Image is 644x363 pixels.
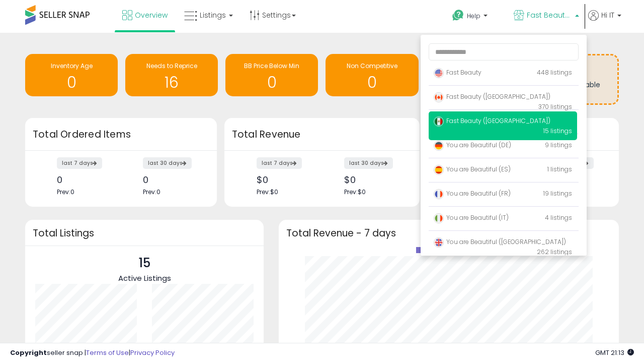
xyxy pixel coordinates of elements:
img: france.png [434,189,444,199]
span: You are Beautiful (ES) [434,165,511,173]
h3: Total Ordered Items [33,128,209,142]
span: Prev: 0 [57,188,74,196]
span: Prev: $0 [257,188,278,196]
span: Active Listings [118,273,171,283]
span: 15 listings [543,127,572,135]
span: 262 listings [537,248,572,256]
span: Overview [135,10,168,20]
label: last 30 days [344,157,393,169]
h1: 0 [331,74,413,91]
img: germany.png [434,141,444,151]
a: Non Competitive 0 [326,54,418,96]
span: Needs to Reprice [146,62,197,70]
span: 448 listings [537,68,572,77]
span: Prev: 0 [143,188,160,196]
div: seller snap | | [10,348,175,358]
span: Non Competitive [347,62,397,70]
span: Inventory Age [51,62,93,70]
span: You are Beautiful ([GEOGRAPHIC_DATA]) [434,237,566,246]
a: Terms of Use [86,348,129,357]
img: italy.png [434,213,444,223]
img: uk.png [434,237,444,248]
label: last 30 days [143,157,192,169]
a: Inventory Age 0 [25,54,118,96]
img: usa.png [434,68,444,78]
div: 0 [143,174,199,185]
span: Hi IT [601,10,614,20]
h3: Total Revenue - 7 days [286,229,611,237]
span: BB Price Below Min [244,62,299,70]
img: spain.png [434,165,444,175]
h3: Total Listings [33,229,256,237]
span: 4 listings [545,213,572,222]
strong: Copyright [10,348,47,357]
p: 15 [118,254,171,273]
span: 19 listings [543,189,572,198]
h3: Total Revenue [232,128,412,142]
a: Help [444,2,505,33]
h1: 0 [230,74,313,91]
img: canada.png [434,92,444,102]
span: You are Beautiful (DE) [434,141,511,149]
img: mexico.png [434,116,444,127]
span: 370 listings [538,102,572,111]
div: 0 [57,174,113,185]
h1: 16 [130,74,213,91]
div: $0 [257,174,314,185]
span: You are Beautiful (IT) [434,213,509,222]
label: last 7 days [57,157,102,169]
label: last 7 days [257,157,302,169]
a: BB Price Below Min 0 [225,54,318,96]
a: Hi IT [588,10,621,33]
h1: 0 [30,74,113,91]
span: Fast Beauty [434,68,481,77]
span: You are Beautiful (FR) [434,189,511,198]
span: Fast Beauty ([GEOGRAPHIC_DATA]) [527,10,572,20]
span: Prev: $0 [344,188,366,196]
span: 9 listings [545,141,572,149]
span: Fast Beauty ([GEOGRAPHIC_DATA]) [434,92,550,101]
span: Listings [200,10,226,20]
span: Fast Beauty ([GEOGRAPHIC_DATA]) [434,116,550,125]
span: 1 listings [547,165,572,173]
span: 2025-08-12 21:13 GMT [595,348,634,357]
a: Needs to Reprice 16 [125,54,218,96]
i: Get Help [452,9,464,22]
span: Help [467,12,480,20]
a: Privacy Policy [130,348,175,357]
div: $0 [344,174,402,185]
